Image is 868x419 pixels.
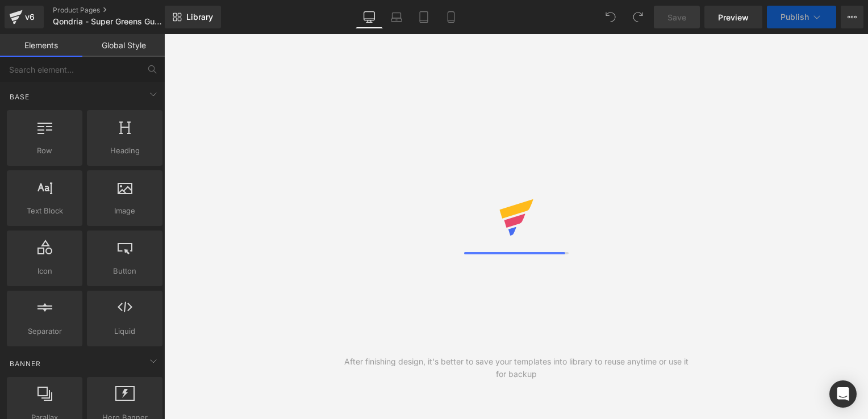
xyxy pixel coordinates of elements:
div: Open Intercom Messenger [829,380,857,408]
span: Liquid [90,325,159,337]
div: v6 [23,10,37,24]
span: Separator [10,325,79,337]
a: Laptop [383,6,410,28]
div: After finishing design, it's better to save your templates into library to reuse anytime or use i... [340,355,692,380]
a: Global Style [82,34,165,57]
span: Button [90,265,159,277]
span: Icon [10,265,79,277]
a: Product Pages [53,6,183,15]
span: Banner [9,358,42,369]
button: Publish [767,6,836,28]
span: Base [9,91,31,102]
a: Desktop [356,6,383,28]
span: Row [10,145,79,157]
span: Heading [90,145,159,157]
a: Mobile [437,6,465,28]
span: Save [667,11,686,23]
span: Qondria - Super Greens Gummies - Special Offer [53,17,162,26]
span: Preview [718,11,749,23]
a: v6 [5,6,44,28]
span: Library [186,12,213,22]
a: New Library [165,6,221,28]
a: Preview [704,6,762,28]
a: Tablet [410,6,437,28]
button: Undo [599,6,622,28]
span: Image [90,205,159,217]
button: Redo [627,6,649,28]
button: More [841,6,863,28]
span: Text Block [10,205,79,217]
span: Publish [781,12,809,22]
